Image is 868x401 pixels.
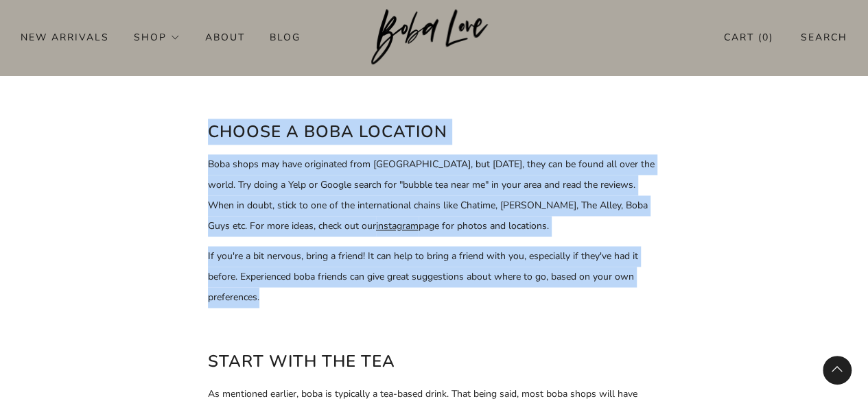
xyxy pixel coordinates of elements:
[371,9,497,65] img: Boba Love
[208,246,661,308] p: If you're a bit nervous, bring a friend! It can help to bring a friend with you, especially if th...
[376,219,419,232] a: instagram
[205,26,245,48] a: About
[270,26,301,48] a: Blog
[724,26,773,49] a: Cart
[208,119,661,145] h2: Choose a boba location
[208,154,661,236] p: Boba shops may have originated from [GEOGRAPHIC_DATA], but [DATE], they can be found all over the...
[208,348,661,374] h2: Start with the tea
[823,356,852,385] back-to-top-button: Back to top
[134,26,180,48] a: Shop
[21,26,109,48] a: New Arrivals
[371,9,497,66] a: Boba Love
[762,31,769,44] items-count: 0
[801,26,847,49] a: Search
